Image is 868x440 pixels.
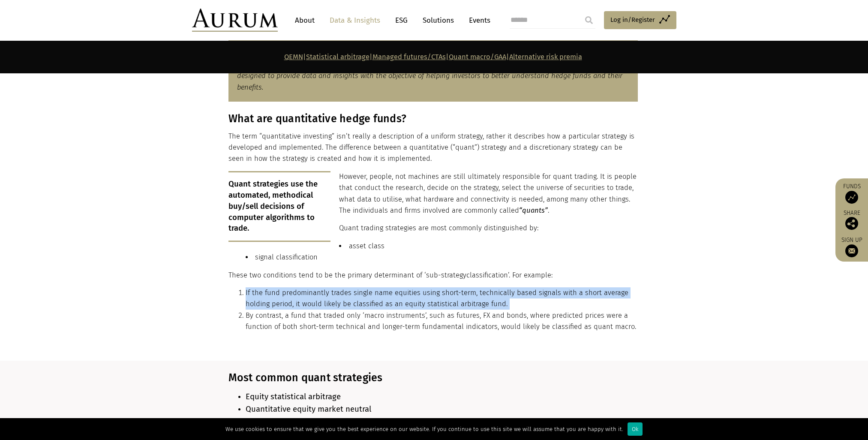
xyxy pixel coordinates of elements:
a: ESG [391,12,412,28]
span: Managed futures/CTAs [246,417,327,427]
div: Ok [628,422,643,436]
img: Access Funds [845,191,858,204]
a: Statistical arbitrage [306,53,369,61]
a: Sign up [840,236,864,257]
img: Aurum [192,9,278,32]
a: Solutions [418,12,458,28]
img: Sign up to our newsletter [845,244,858,257]
span: Quantitative equity market neutral [246,404,371,414]
a: Data & Insights [325,12,384,28]
p: Quant trading strategies are most commonly distinguished by: [228,223,638,234]
p: The term “quantitative investing” isn’t really a description of a uniform strategy, rather it des... [228,131,638,165]
li: By contrast, a fund that traded only ‘macro instruments’, such as futures, FX and bonds, where pr... [246,310,638,333]
input: Submit [580,12,598,29]
img: Share this post [845,217,858,230]
a: Managed futures/CTAs [372,53,446,61]
a: Alternative risk premia [509,53,582,61]
a: Funds [840,183,864,204]
li: If the fund predominantly trades single name equities using short-term, technically based signals... [246,287,638,310]
span: sub-strategy [426,271,466,279]
li: asset class [246,241,638,252]
em: Aurum conducts extensive research and analysis on hedge funds and hedge fund industry trends. Thi... [237,60,622,91]
strong: | | | | [284,53,582,61]
p: However, people, not machines are still ultimately responsible for quant trading. It is people th... [228,171,638,217]
span: Log in/Register [610,15,655,25]
a: Quant macro/GAA [449,53,506,61]
p: These two conditions tend to be the primary determinant of ‘ classification’. For example: [228,270,638,281]
li: signal classification [246,252,638,263]
a: About [291,12,319,28]
a: QEMN [284,53,303,61]
a: Events [465,12,490,28]
b: Equity statistical arbitrage [246,392,341,401]
h3: What are quantitative hedge funds? [228,112,638,125]
p: Quant strategies use the automated, methodical buy/sell decisions of computer algorithms to trade. [228,171,331,242]
h3: Most common quant strategies [228,371,638,384]
em: “quants” [519,206,548,214]
div: Share [840,210,864,230]
a: Log in/Register [604,11,676,29]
